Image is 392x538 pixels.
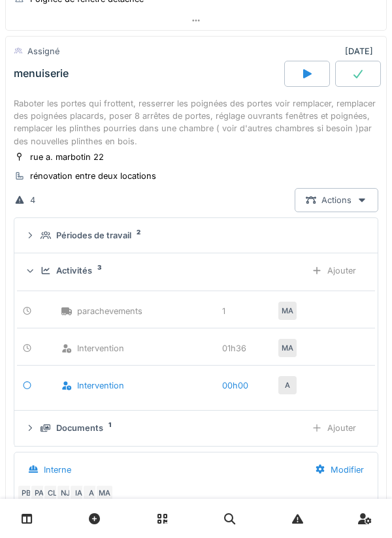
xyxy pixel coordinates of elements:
div: menuiserie [14,67,69,80]
div: Modifier [304,458,375,482]
div: MA [278,339,297,357]
div: parachevements [61,305,218,317]
div: Interne [44,464,71,476]
div: Intervention [61,342,218,355]
div: PA [30,484,48,503]
summary: Documents1Ajouter [20,416,372,440]
div: A [278,376,297,394]
div: NJ [56,484,74,503]
div: Assigné [27,45,59,57]
div: Intervention [61,379,218,392]
div: IA [69,484,88,503]
div: rue a. marbotin 22 [30,151,104,163]
div: 1 [222,305,274,317]
div: 4 [30,194,35,206]
div: Raboter les portes qui frottent, resserrer les poignées des portes voir remplacer, remplacer des ... [14,97,378,148]
div: [DATE] [345,45,378,57]
div: Activités [56,264,92,277]
div: 00h00 [222,379,274,392]
div: 01h36 [222,342,274,355]
div: rénovation entre deux locations [30,170,156,182]
div: Documents [56,422,103,434]
div: A [82,484,101,503]
div: Périodes de travail [56,229,131,242]
summary: Activités3Ajouter [20,259,372,283]
div: PB [17,484,35,503]
div: MA [95,484,114,503]
div: CL [43,484,61,503]
div: Ajouter [301,416,367,440]
div: MA [278,302,297,320]
div: Actions [295,188,378,212]
div: Ajouter [301,259,367,283]
summary: Périodes de travail2 [20,223,372,247]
